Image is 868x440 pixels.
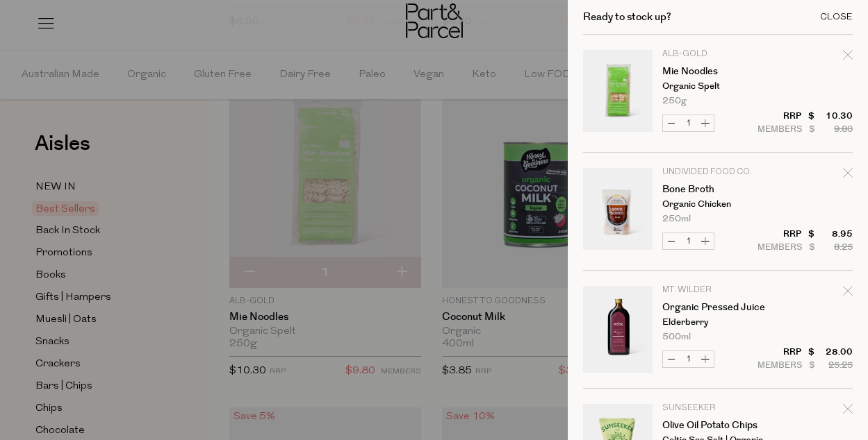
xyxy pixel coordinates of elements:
[662,214,691,223] span: 250ml
[662,421,770,430] a: Olive Oil Potato Chips
[662,318,770,327] p: Elderberry
[843,166,853,185] div: Remove Bone Broth
[820,12,853,22] div: Close
[843,284,853,303] div: Remove Organic Pressed Juice
[680,351,697,367] input: QTY Organic Pressed Juice
[843,48,853,67] div: Remove Mie Noodles
[662,200,770,209] p: Organic Chicken
[662,404,770,412] p: Sunseeker
[662,303,770,312] a: Organic Pressed Juice
[662,96,687,105] span: 250g
[680,233,697,249] input: QTY Bone Broth
[662,332,691,341] span: 500ml
[583,12,671,22] h2: Ready to stock up?
[843,402,853,421] div: Remove Olive Oil Potato Chips
[662,168,770,176] p: Undivided Food Co.
[662,82,770,91] p: Organic Spelt
[662,67,770,76] a: Mie Noodles
[662,50,770,58] p: Alb-Gold
[680,115,697,131] input: QTY Mie Noodles
[662,286,770,294] p: Mt. Wilder
[662,185,770,194] a: Bone Broth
